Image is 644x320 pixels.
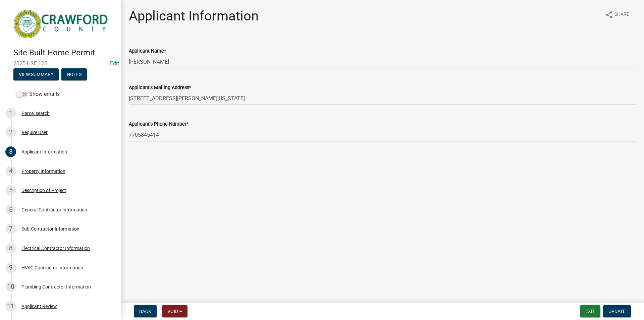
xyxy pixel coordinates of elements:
wm-modal-confirm: Notes [61,72,87,77]
span: Share [614,11,629,19]
img: Crawford County, Georgia [13,7,110,41]
label: Show emails [16,90,60,98]
span: Void [167,309,178,314]
button: shareShare [600,8,635,21]
div: 5 [5,185,16,196]
label: Applicant's Mailing Address [129,85,191,90]
span: 2025-HSE-125 [13,60,107,67]
div: Property Information [21,169,65,174]
div: 3 [5,146,16,157]
div: Plumbing Contractor Information [21,284,91,289]
div: Sub-Contractor Information [21,227,79,231]
div: 6 [5,204,16,215]
button: Update [603,305,631,317]
label: Applicant Name [129,49,166,54]
span: Back [139,309,151,314]
h4: Site Built Home Permit [13,48,115,58]
span: Update [608,309,626,314]
div: Description of Project [21,188,66,193]
button: Exit [580,305,600,317]
button: Void [162,305,187,317]
div: 7 [5,223,16,234]
div: General Contractor Information [21,207,87,212]
div: 9 [5,262,16,273]
div: 11 [5,301,16,312]
i: share [605,11,613,19]
div: Parcel search [21,111,50,116]
wm-modal-confirm: Summary [13,72,59,77]
div: 1 [5,108,16,119]
div: 2 [5,127,16,138]
div: Electrical Contractor Information [21,246,90,251]
label: Applicant's Phone Number [129,122,189,127]
div: Applicant Information [21,149,67,154]
button: View Summary [13,68,59,80]
h1: Applicant Information [129,8,259,24]
div: 4 [5,166,16,177]
div: 10 [5,281,16,292]
button: Notes [61,68,87,80]
button: Back [134,305,157,317]
div: Require User [21,130,48,135]
wm-modal-confirm: Edit Application Number [110,60,119,67]
div: 8 [5,243,16,254]
div: HVAC Contractor Information [21,265,83,270]
div: Applicant Review [21,304,57,309]
a: Edit [110,60,119,67]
